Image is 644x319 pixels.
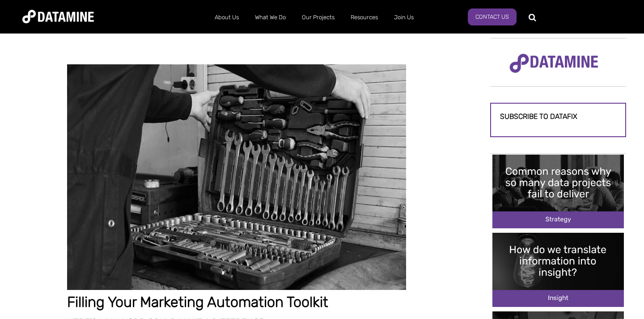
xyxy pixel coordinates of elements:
a: Join Us [386,6,422,29]
h3: Subscribe to datafix [500,113,616,121]
img: Common reasons why so many data projects fail to deliver [492,155,624,228]
a: Resources [343,6,386,29]
img: How do we translate insights cover image [492,233,624,306]
img: Datamine Logo No Strapline - Purple [504,48,604,79]
a: About Us [207,6,247,29]
a: Our Projects [294,6,343,29]
a: Contact Us [468,8,517,25]
h1: Filling Your Marketing Automation Toolkit [67,294,457,311]
img: Datamine [22,10,94,23]
img: marketing automation toolkit BW [67,64,406,290]
a: What We Do [247,6,294,29]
